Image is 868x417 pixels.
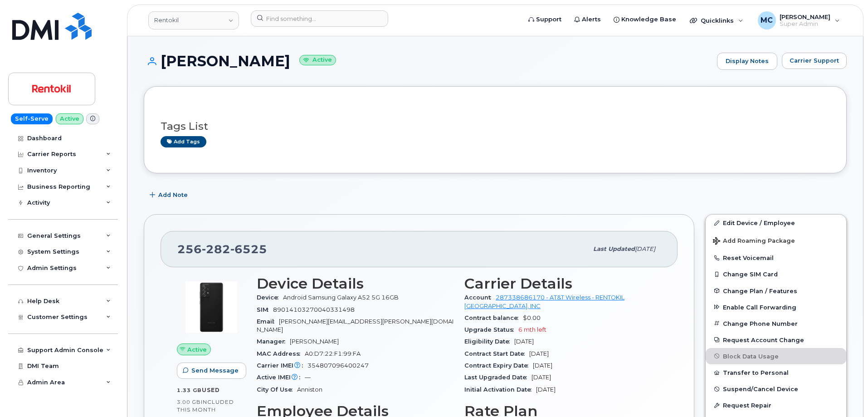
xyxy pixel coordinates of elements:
span: Active IMEI [257,374,305,381]
span: Manager [257,338,290,345]
span: Send Message [191,366,239,375]
button: Send Message [177,363,246,379]
span: Active [187,345,207,354]
span: 282 [202,242,230,256]
span: Last Upgraded Date [464,374,532,381]
span: Eligibility Date [464,338,514,345]
span: Contract Start Date [464,350,529,357]
a: 287338686170 - AT&T Wireless - RENTOKIL [GEOGRAPHIC_DATA], INC [464,294,624,309]
button: Suspend/Cancel Device [706,381,846,397]
span: Email [257,318,279,325]
span: Add Note [158,191,188,199]
span: [PERSON_NAME] [290,338,339,345]
span: MAC Address [257,350,305,357]
h3: Device Details [257,275,454,292]
iframe: Messenger Launcher [829,378,861,410]
span: Anniston [297,386,322,393]
h3: Tags List [161,121,830,132]
span: included this month [177,398,234,413]
button: Change Plan / Features [706,283,846,299]
span: [DATE] [536,386,556,393]
span: Account [464,294,496,301]
button: Transfer to Personal [706,364,846,381]
span: City Of Use [257,386,297,393]
button: Request Repair [706,397,846,413]
span: Initial Activation Date [464,386,536,393]
span: Device [257,294,283,301]
img: image20231002-3703462-2e78ka.jpeg [184,280,239,334]
button: Block Data Usage [706,348,846,364]
span: Upgrade Status [464,326,518,333]
span: A0:D7:22:F1:99:FA [305,350,361,357]
span: [DATE] [529,350,549,357]
span: $0.00 [523,314,541,321]
h1: [PERSON_NAME] [144,53,712,69]
button: Change Phone Number [706,315,846,332]
button: Change SIM Card [706,266,846,282]
span: 354807096400247 [307,362,369,369]
span: Contract Expiry Date [464,362,533,369]
span: 6525 [230,242,267,256]
span: 3.00 GB [177,399,201,405]
span: used [202,387,220,393]
span: — [305,374,311,381]
span: Add Roaming Package [713,237,795,246]
span: Android Samsung Galaxy A52 5G 16GB [283,294,399,301]
span: SIM [257,306,273,313]
span: [DATE] [533,362,552,369]
span: [PERSON_NAME][EMAIL_ADDRESS][PERSON_NAME][DOMAIN_NAME] [257,318,454,333]
button: Carrier Support [782,53,847,69]
button: Reset Voicemail [706,250,846,266]
span: Last updated [593,245,635,252]
button: Add Note [144,187,195,203]
button: Enable Call Forwarding [706,299,846,315]
a: Add tags [161,136,206,147]
span: 89014103270040331498 [273,306,355,313]
button: Request Account Change [706,332,846,348]
small: Active [299,55,336,65]
a: Display Notes [717,53,777,70]
span: Carrier IMEI [257,362,307,369]
span: 6 mth left [518,326,546,333]
span: [DATE] [514,338,534,345]
button: Add Roaming Package [706,231,846,250]
span: Enable Call Forwarding [723,304,796,310]
span: Change Plan / Features [723,287,797,294]
h3: Carrier Details [464,275,661,292]
span: Carrier Support [790,56,839,65]
span: [DATE] [532,374,551,381]
span: Suspend/Cancel Device [723,386,798,392]
span: 256 [177,242,267,256]
span: Contract balance [464,314,523,321]
span: 1.33 GB [177,387,202,393]
a: Edit Device / Employee [706,215,846,231]
span: [DATE] [635,245,655,252]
